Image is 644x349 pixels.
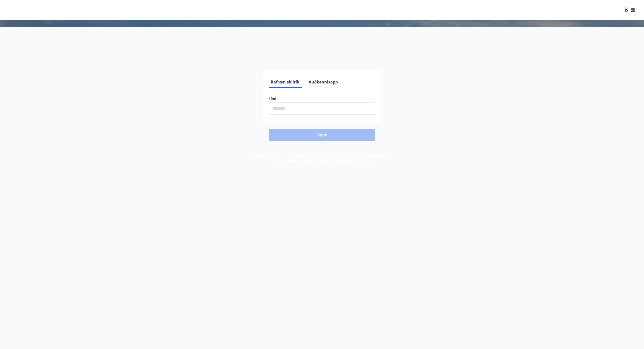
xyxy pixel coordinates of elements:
button: Rafræn skilríki [269,76,303,88]
button: ÍS [622,6,638,15]
h1: Félagavefur, Verkalýðsfélag [GEOGRAPHIC_DATA] [147,30,497,49]
label: Sími [269,96,375,101]
button: Auðkennisapp [307,76,340,88]
span: Vinsamlegast skráðu þig inn með rafrænum skilríkjum eða Auðkennisappi. [243,54,401,60]
a: Persónuverndarstefna [291,158,329,163]
span: Með því að skrá þig inn samþykkir þú að upplýsingar um þig séu meðhöndlaðar í samræmi við Verkalý... [254,153,390,163]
